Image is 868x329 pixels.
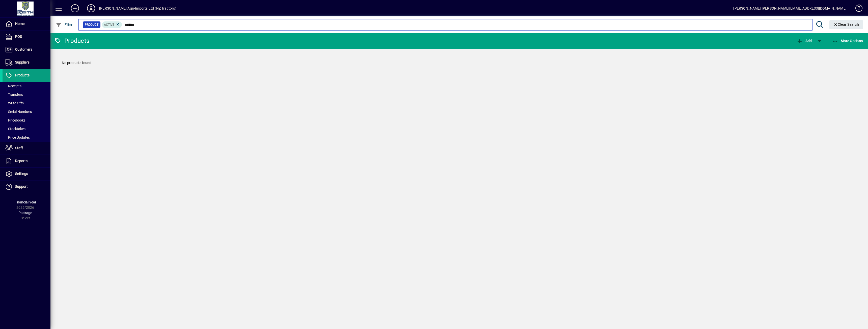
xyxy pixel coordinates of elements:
a: Knowledge Base [852,1,862,17]
span: Staff [15,146,23,150]
a: Suppliers [3,56,50,69]
a: Reports [3,155,50,167]
a: Stocktakes [3,125,50,133]
span: Suppliers [15,60,30,64]
a: Home [3,18,50,30]
span: Clear Search [833,22,859,26]
a: Customers [3,43,50,56]
span: Home [15,22,24,26]
button: Profile [83,4,99,13]
button: Add [67,4,83,13]
span: Reports [15,159,28,163]
span: Support [15,185,28,189]
a: Staff [3,142,50,155]
span: More Options [832,39,863,43]
a: Price Updates [3,133,50,142]
span: Pricebooks [5,118,25,122]
span: Serial Numbers [5,110,32,114]
a: Support [3,181,50,193]
div: Products [54,37,89,45]
span: Stocktakes [5,127,25,131]
button: More Options [831,36,864,45]
div: No products found [57,55,862,71]
span: Product [85,22,98,27]
mat-chip: Activation Status: Active [102,21,122,28]
span: Price Updates [5,135,30,139]
span: Settings [15,172,28,176]
span: Write Offs [5,101,24,105]
div: [PERSON_NAME] [PERSON_NAME][EMAIL_ADDRESS][DOMAIN_NAME] [733,4,847,12]
a: Serial Numbers [3,107,50,116]
span: POS [15,35,22,39]
span: Filter [56,23,73,27]
span: Financial Year [14,200,36,204]
a: POS [3,31,50,43]
span: Products [15,73,30,77]
span: Active [104,23,114,26]
a: Write Offs [3,99,50,107]
span: Package [18,211,32,215]
a: Settings [3,168,50,180]
a: Pricebooks [3,116,50,125]
span: Receipts [5,84,21,88]
button: Add [795,36,813,45]
span: Add [797,39,812,43]
button: Filter [55,20,74,29]
a: Transfers [3,90,50,99]
span: Transfers [5,93,23,97]
span: Customers [15,47,32,51]
a: Receipts [3,82,50,90]
div: [PERSON_NAME] Agri-Imports Ltd (NZ Tractors) [99,4,176,12]
button: Clear [829,20,863,29]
